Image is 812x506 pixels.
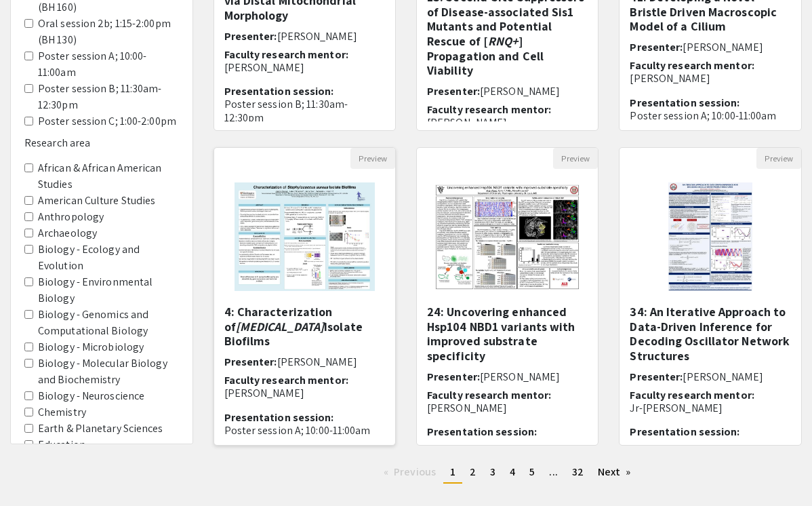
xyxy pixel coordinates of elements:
label: Biology - Neuroscience [38,388,144,404]
span: [PERSON_NAME] [277,29,357,43]
div: Open Presentation <p>34: An Iterative Approach to Data-Driven Inference for Decoding Oscillator N... [619,147,801,446]
span: Presentation session: [630,96,739,110]
label: Biology - Molecular Biology and Biochemistry [38,355,179,388]
p: [PERSON_NAME] [427,402,588,414]
h6: Presenter: [630,370,790,383]
p: [PERSON_NAME] [630,72,790,85]
label: Biology - Genomics and Computational Biology [38,307,179,339]
span: 1 [450,465,455,479]
p: Poster session A; 10:00-11:00am [224,424,385,437]
ul: Pagination [214,462,803,484]
label: Archaeology [38,225,97,241]
p: Poster session A; 10:00-11:00am [630,109,790,122]
h5: 34: An Iterative Approach to Data-Driven Inference for Decoding Oscillator Network Structures [630,305,790,363]
label: Poster session C; 1:00-2:00pm [38,113,176,130]
h6: Presenter: [427,370,588,383]
p: Jr-[PERSON_NAME] [630,402,790,414]
span: Faculty research mentor: [630,388,754,402]
h6: Presenter: [224,30,385,43]
span: Faculty research mentor: [630,58,754,73]
h6: Presenter: [427,85,588,98]
span: Faculty research mentor: [224,47,348,62]
a: Next page [591,462,638,482]
span: [PERSON_NAME] [480,84,560,98]
button: Preview [350,148,395,169]
span: Faculty research mentor: [427,388,551,402]
span: Presentation session: [224,84,334,98]
span: Faculty research mentor: [427,102,551,117]
p: [PERSON_NAME] [224,61,385,74]
h6: Presenter: [630,41,790,54]
label: Biology - Ecology and Evolution [38,241,179,274]
span: [PERSON_NAME] [683,370,763,384]
label: Chemistry [38,404,86,421]
img: <p>4: Characterization of <em>Staphylococcus aureus</em> Isolate Biofilms</p> [221,169,388,305]
em: RNQ+ [488,33,518,49]
div: Open Presentation <p>4: Characterization of <em>Staphylococcus aureus</em> Isolate Biofilms</p> [214,147,396,446]
span: Presentation session: [630,425,739,439]
p: [PERSON_NAME] [427,116,588,129]
em: [MEDICAL_DATA] [236,319,324,334]
button: Preview [553,148,598,169]
div: Open Presentation <p>24: Uncovering enhanced Hsp104 NBD1 variants with improved substrate specifi... [416,147,598,446]
h5: 24: Uncovering enhanced Hsp104 NBD1 variants with improved substrate specificity [427,305,588,363]
label: Anthropology [38,209,104,225]
span: 2 [470,465,476,479]
span: Faculty research mentor: [224,373,348,387]
label: African & African American Studies [38,160,179,193]
span: 5 [529,465,535,479]
label: Poster session B; 11:30am-12:30pm [38,81,179,113]
span: 4 [510,465,515,479]
img: <p>24: Uncovering enhanced Hsp104 NBD1 variants with improved substrate specificity</p> [422,169,593,305]
h5: 4: Characterization of Isolate Biofilms [224,305,385,349]
label: Biology - Microbiology [38,339,144,355]
iframe: Chat [10,445,58,496]
span: Presentation session: [427,425,537,439]
span: 32 [572,465,584,479]
label: Earth & Planetary Sciences [38,421,163,437]
p: Poster session B; 11:30am-12:30pm [224,98,385,123]
span: [PERSON_NAME] [683,40,763,54]
label: Education [38,437,85,453]
span: Previous [394,465,436,479]
span: 3 [490,465,495,479]
span: [PERSON_NAME] [480,370,560,384]
img: <p>34: An Iterative Approach to Data-Driven Inference for Decoding Oscillator Network Structures&... [655,169,766,305]
span: [PERSON_NAME] [277,355,357,369]
label: Biology - Environmental Biology [38,274,179,307]
label: American Culture Studies [38,193,155,209]
h6: Presenter: [224,355,385,368]
h6: Research area [24,136,179,149]
label: Poster session A; 10:00-11:00am [38,48,179,81]
span: ... [549,465,557,479]
p: [PERSON_NAME] [224,387,385,400]
label: Oral session 2b; 1:15-2:00pm (BH 130) [38,16,179,48]
span: Presentation session: [224,410,334,425]
button: Preview [756,148,801,169]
